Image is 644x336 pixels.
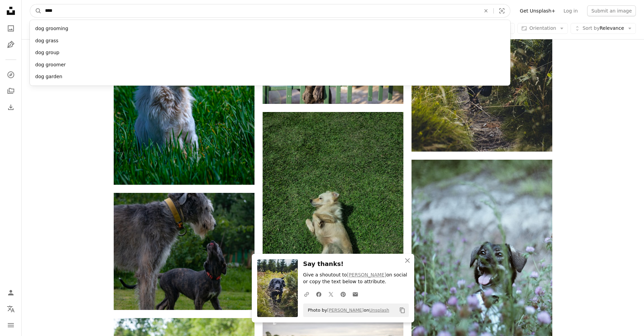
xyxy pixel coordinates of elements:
[494,4,510,17] button: Visual search
[114,248,254,254] a: a dog licking another dog
[30,59,510,71] div: dog groomer
[30,23,510,35] div: dog grooming
[4,68,18,82] a: Explore
[327,308,364,313] a: [PERSON_NAME]
[337,287,349,301] a: Share on Pinterest
[4,38,18,51] a: Illustrations
[529,25,556,31] span: Orientation
[303,272,409,285] p: Give a shoutout to on social or copy the text below to attribute.
[303,259,409,269] h3: Say thanks!
[587,5,636,16] button: Submit an image
[516,5,559,16] a: Get Unsplash+
[412,262,552,268] a: black and brown short coated dog on pink flower field during daytime
[571,23,636,34] button: Sort byRelevance
[582,25,599,31] span: Sort by
[369,308,389,313] a: Unsplash
[517,23,568,34] button: Orientation
[30,4,42,17] button: Search Unsplash
[114,193,254,310] img: a dog licking another dog
[263,203,403,209] a: A dog is playing with a frisbee in the grass
[4,4,18,19] a: Home — Unsplash
[30,4,510,18] form: Find visuals sitewide
[4,84,18,98] a: Collections
[559,5,582,16] a: Log in
[4,302,18,316] button: Language
[347,272,386,277] a: [PERSON_NAME]
[263,112,403,300] img: A dog is playing with a frisbee in the grass
[397,305,408,316] button: Copy to clipboard
[4,22,18,35] a: Photos
[4,100,18,114] a: Download History
[325,287,337,301] a: Share on Twitter
[313,287,325,301] a: Share on Facebook
[4,286,18,299] a: Log in / Sign up
[30,47,510,59] div: dog group
[582,25,624,32] span: Relevance
[30,35,510,47] div: dog grass
[479,4,493,17] button: Clear
[349,287,361,301] a: Share over email
[30,71,510,83] div: dog garden
[4,318,18,332] button: Menu
[305,305,390,316] span: Photo by on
